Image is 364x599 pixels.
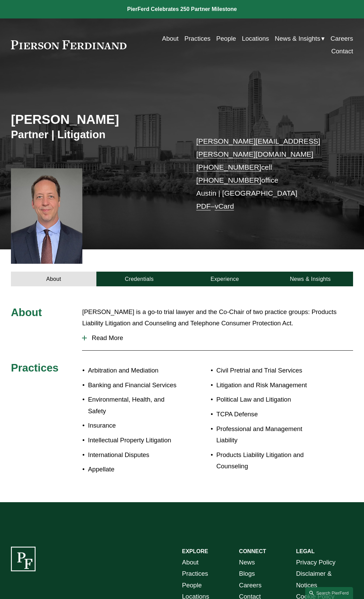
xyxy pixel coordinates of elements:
[296,568,353,591] a: Disclaimer & Notices
[11,112,182,128] h2: [PERSON_NAME]
[239,568,255,579] a: Blogs
[331,32,353,45] a: Careers
[182,557,199,568] a: About
[296,548,314,554] strong: LEGAL
[196,176,261,184] a: [PHONE_NUMBER]
[216,394,325,405] p: Political Law and Litigation
[305,587,353,599] a: Search this site
[82,306,353,329] p: [PERSON_NAME] is a go-to trial lawyer and the Co-Chair of two practice groups: Products Liability...
[96,272,182,286] a: Credentials
[216,449,325,472] p: Products Liability Litigation and Counseling
[11,307,42,318] span: About
[11,128,182,142] h3: Partner | Litigation
[296,557,335,568] a: Privacy Policy
[268,272,353,286] a: News & Insights
[88,394,182,417] p: Environmental, Health, and Safety
[87,334,353,342] span: Read More
[88,365,182,376] p: Arbitration and Mediation
[239,557,255,568] a: News
[82,329,353,347] button: Read More
[239,580,261,591] a: Careers
[215,202,234,210] a: vCard
[242,32,269,45] a: Locations
[239,548,266,554] strong: CONNECT
[196,202,211,210] a: PDF
[216,379,325,391] p: Litigation and Risk Management
[216,423,325,446] p: Professional and Management Liability
[88,420,182,431] p: Insurance
[162,32,178,45] a: About
[88,434,182,446] p: Intellectual Property Litigation
[182,568,208,579] a: Practices
[88,464,182,475] p: Appellate
[216,365,325,376] p: Civil Pretrial and Trial Services
[182,548,208,554] strong: EXPLORE
[88,449,182,460] p: International Disputes
[88,379,182,391] p: Banking and Financial Services
[11,272,96,286] a: About
[331,45,353,57] a: Contact
[11,362,58,374] span: Practices
[216,408,325,420] p: TCPA Defense
[196,137,320,158] a: [PERSON_NAME][EMAIL_ADDRESS][PERSON_NAME][DOMAIN_NAME]
[275,32,325,45] a: folder dropdown
[275,33,320,44] span: News & Insights
[196,163,261,171] a: [PHONE_NUMBER]
[182,580,202,591] a: People
[216,32,236,45] a: People
[182,272,268,286] a: Experience
[196,135,339,213] p: cell office Austin | [GEOGRAPHIC_DATA] –
[185,32,211,45] a: Practices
